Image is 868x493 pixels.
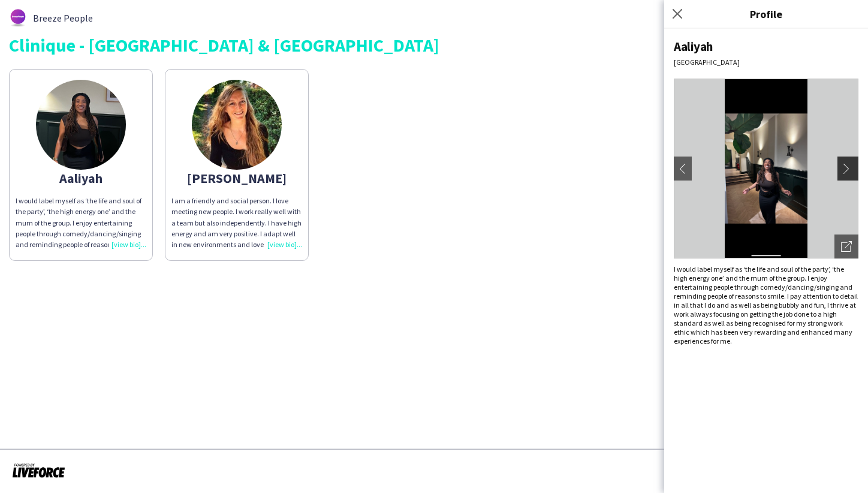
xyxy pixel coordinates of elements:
[664,6,868,22] h3: Profile
[171,173,302,184] div: [PERSON_NAME]
[674,38,858,55] div: Aaliyah
[9,9,27,27] img: thumb-62876bd588459.png
[674,58,858,67] div: [GEOGRAPHIC_DATA]
[33,13,93,23] span: Breeze People
[674,264,858,345] div: I would label myself as ‘the life and soul of the party’, ‘the high energy one’ and the mum of th...
[36,80,126,170] img: thumb-6691183c8461b.png
[171,196,302,250] div: I am a friendly and social person. I love meeting new people. I work really well with a team but ...
[12,462,65,479] img: Powered by Liveforce
[192,80,282,170] img: thumb-66ef193128407.jpeg
[16,196,146,250] div: I would label myself as ‘the life and soul of the party’, ‘the high energy one’ and the mum of th...
[834,235,858,258] div: Open photos pop-in
[9,36,859,54] div: Clinique - [GEOGRAPHIC_DATA] & [GEOGRAPHIC_DATA]
[674,79,858,258] img: Crew avatar or photo
[16,173,146,184] div: Aaliyah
